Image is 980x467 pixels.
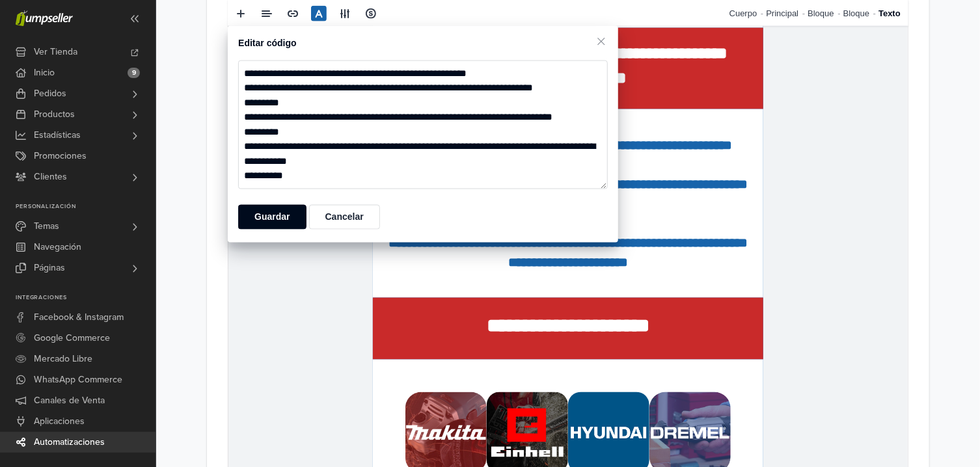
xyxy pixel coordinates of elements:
[34,328,110,349] span: Google Commerce
[34,369,122,390] span: WhatsApp Commerce
[34,258,65,278] span: Páginas
[238,26,296,50] span: Editar código
[34,411,85,432] span: Aplicaciones
[34,146,87,167] span: Promociones
[34,83,66,104] span: Pedidos
[34,125,81,146] span: Estadísticas
[309,205,380,230] button: Cancelar
[16,203,156,211] p: Personalización
[34,42,77,62] span: Ver Tienda
[16,294,156,302] p: Integraciones
[34,104,75,125] span: Productos
[34,216,59,237] span: Temas
[34,390,105,411] span: Canales de Venta
[34,432,105,453] span: Automatizaciones
[34,167,67,187] span: Clientes
[144,39,535,149] img: image-e6fdc37a-1ede-4e76-a19a-90e8c7c0f8d7.png
[238,205,306,230] button: Guardar
[34,349,92,369] span: Mercado Libre
[128,68,140,78] span: 9
[34,307,124,328] span: Facebook & Instagram
[34,62,55,83] span: Inicio
[34,237,81,258] span: Navegación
